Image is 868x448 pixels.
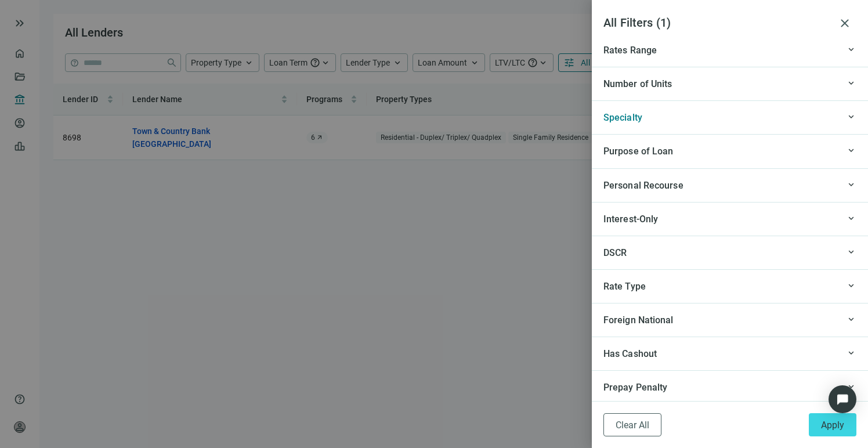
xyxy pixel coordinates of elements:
[603,45,657,56] span: Rates Range
[603,214,658,225] span: Interest-Only
[592,202,868,236] div: keyboard_arrow_upInterest-Only
[592,100,868,134] div: keyboard_arrow_upSpecialty
[592,67,868,100] div: keyboard_arrow_upNumber of Units
[829,385,856,413] div: Open Intercom Messenger
[592,168,868,202] div: keyboard_arrow_upPersonal Recourse
[603,382,667,393] span: Prepay Penalty
[833,12,856,35] button: close
[592,134,868,168] div: keyboard_arrow_upPurpose of Loan
[603,348,657,359] span: Has Cashout
[603,281,646,292] span: Rate Type
[616,420,649,431] span: Clear All
[821,420,844,431] span: Apply
[592,337,868,370] div: keyboard_arrow_upHas Cashout
[603,315,674,326] span: Foreign National
[838,16,852,30] span: close
[592,370,868,404] div: keyboard_arrow_upPrepay Penalty
[603,146,674,157] span: Purpose of Loan
[592,303,868,337] div: keyboard_arrow_upForeign National
[603,247,627,258] span: DSCR
[592,269,868,303] div: keyboard_arrow_upRate Type
[603,413,661,436] button: Clear All
[603,78,672,89] span: Number of Units
[603,112,642,123] span: Specialty
[603,14,833,32] article: All Filters ( 1 )
[809,413,856,436] button: Apply
[592,33,868,67] div: keyboard_arrow_upRates Range
[592,236,868,269] div: keyboard_arrow_upDSCR
[603,180,683,191] span: Personal Recourse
